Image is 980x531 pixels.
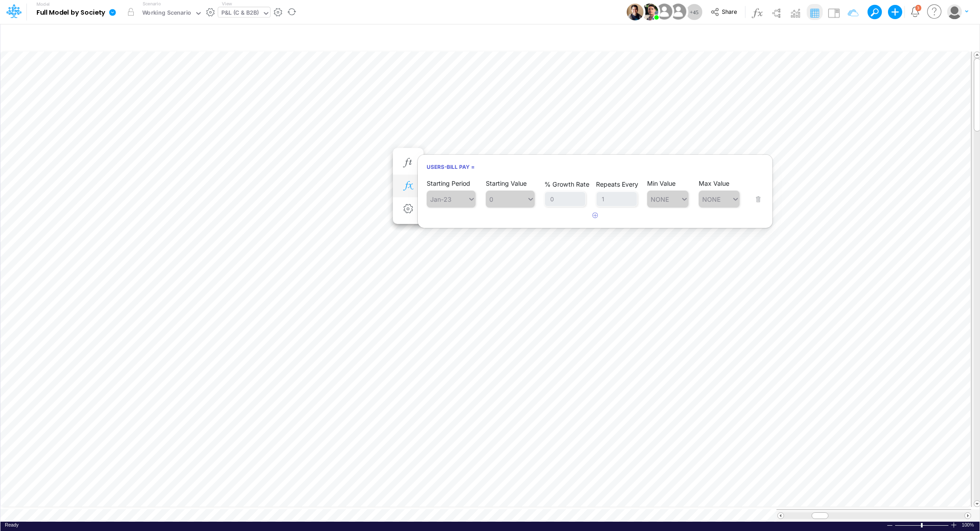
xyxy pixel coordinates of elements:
[895,522,950,528] div: Zoom
[962,522,975,528] span: 100%
[142,8,192,19] div: Working Scenario
[221,8,259,19] div: P&L (C & B2B)
[950,522,957,528] div: Zoom In
[668,2,688,22] img: User Image Icon
[699,180,729,187] label: Max Value
[36,9,105,17] b: Full Model by Society
[690,9,699,15] span: + 45
[427,180,470,187] label: Starting Period
[544,180,589,188] label: % Growth Rate
[143,0,161,7] label: Scenario
[722,8,737,15] span: Share
[654,2,674,22] img: User Image Icon
[596,180,638,188] label: Repeats Every
[921,523,923,527] div: Zoom
[222,0,232,7] label: View
[627,4,644,20] img: User Image Icon
[647,180,676,187] label: Min Value
[910,7,920,17] a: Notifications
[917,6,920,10] div: 3 unread items
[418,159,772,175] h6: Users-Bill Pay =
[706,5,743,19] button: Share
[486,180,527,187] label: Starting Value
[8,28,786,46] input: Type a title here
[5,522,19,527] span: Ready
[641,4,658,20] img: User Image Icon
[36,2,50,7] label: Model
[5,522,19,528] div: In Ready mode
[886,522,893,529] div: Zoom Out
[962,522,975,528] div: Zoom level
